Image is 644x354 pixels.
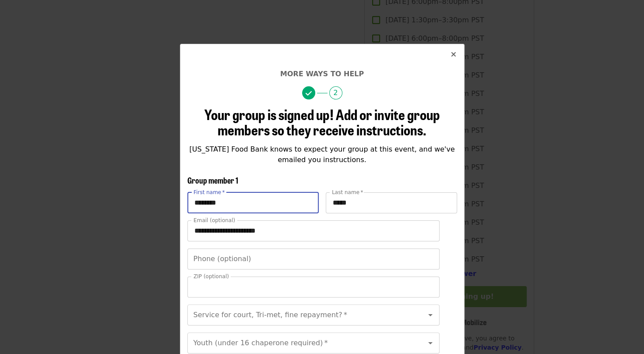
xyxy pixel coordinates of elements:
input: Last name [326,192,457,213]
button: Close [443,44,464,65]
button: Open [424,337,436,349]
i: times icon [451,50,456,59]
input: Phone (optional) [187,248,440,269]
label: First name [194,190,225,195]
span: Your group is signed up! Add or invite group members so they receive instructions. [204,104,440,140]
span: [US_STATE] Food Bank knows to expect your group at this event, and we've emailed you instructions. [189,145,454,164]
label: Email (optional) [194,218,235,223]
span: Group member 1 [187,174,238,186]
i: check icon [306,89,312,98]
label: Last name [332,190,363,195]
input: First name [187,192,319,213]
span: More ways to help [280,70,364,78]
button: Open [424,309,436,321]
span: 2 [329,86,342,99]
label: ZIP (optional) [194,274,229,279]
input: ZIP (optional) [187,276,440,297]
input: Email (optional) [187,220,440,241]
